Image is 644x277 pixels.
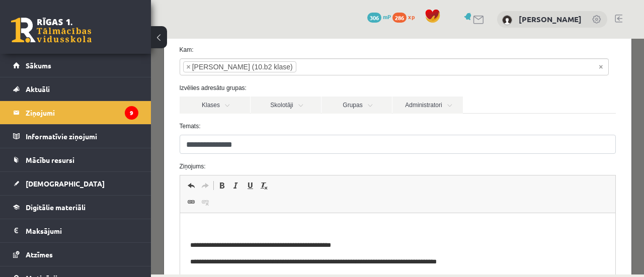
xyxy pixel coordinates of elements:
[26,203,86,212] span: Digitālie materiāli
[502,15,512,25] img: Katrīna Šeputīte
[13,196,138,219] a: Digitālie materiāli
[21,83,472,92] label: Temats:
[47,157,61,170] a: Убрать ссылку
[64,140,78,153] a: Полужирный (Ctrl+B)
[26,179,105,188] span: [DEMOGRAPHIC_DATA]
[26,219,138,242] legend: Maksājumi
[13,54,138,77] a: Sākums
[13,219,138,242] a: Maksājumi
[13,243,138,266] a: Atzīmes
[32,23,145,34] li: Felicita Rimeika (10.b2 klase)
[408,13,415,21] span: xp
[26,84,50,94] span: Aktuāli
[26,101,138,124] legend: Ziņojumi
[26,155,74,164] span: Mācību resursi
[92,140,106,153] a: Подчеркнутый (Ctrl+U)
[448,23,452,33] span: Noņemt visus vienumus
[13,125,138,148] a: Informatīvie ziņojumi
[33,157,47,170] a: Вставить/Редактировать ссылку (Ctrl+K)
[367,13,391,21] a: 306 mP
[125,106,138,120] i: 9
[26,250,53,259] span: Atzīmes
[21,45,472,54] label: Izvēlies adresātu grupas:
[13,172,138,195] a: [DEMOGRAPHIC_DATA]
[21,123,472,132] label: Ziņojums:
[36,23,40,33] span: ×
[29,174,464,275] iframe: Визуальный текстовый редактор, wiswyg-editor-47433949284220-1758274353-406
[242,58,312,75] a: Administratori
[519,14,582,24] a: [PERSON_NAME]
[392,13,407,23] span: 286
[13,77,138,101] a: Aktuāli
[13,101,138,124] a: Ziņojumi9
[13,148,138,171] a: Mācību resursi
[26,125,138,148] legend: Informatīvie ziņojumi
[11,18,92,43] a: Rīgas 1. Tālmācības vidusskola
[100,58,170,75] a: Skolotāji
[367,13,381,23] span: 306
[106,140,120,153] a: Убрать форматирование
[392,13,420,21] a: 286 xp
[47,140,61,153] a: Повторить (Ctrl+Y)
[33,140,47,153] a: Отменить (Ctrl+Z)
[26,61,51,70] span: Sākums
[171,58,241,75] a: Grupas
[29,58,99,75] a: Klases
[78,140,92,153] a: Курсив (Ctrl+I)
[21,7,472,16] label: Kam:
[383,13,391,21] span: mP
